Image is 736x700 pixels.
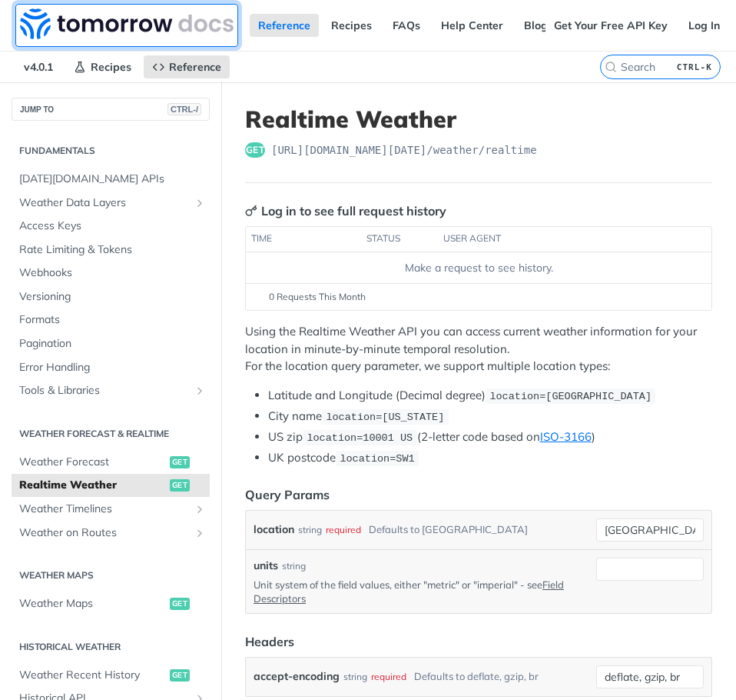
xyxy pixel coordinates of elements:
div: string [298,518,322,541]
span: location=10001 US [307,432,413,444]
a: ISO-3166 [540,429,592,444]
li: UK postcode [268,449,712,467]
h2: Fundamentals [12,144,210,158]
li: City name [268,408,712,425]
span: get [170,456,190,468]
li: Latitude and Longitude (Decimal degree) [268,387,712,405]
span: https://api.tomorrow.io/v4/weather/realtime [271,142,537,158]
div: Make a request to see history. [252,260,705,276]
a: Recipes [65,55,140,78]
a: Recipes [323,14,380,37]
a: Realtime Weatherget [12,474,210,497]
span: Weather Forecast [19,455,166,470]
h1: Realtime Weather [245,105,712,133]
div: Headers [245,632,294,651]
button: Show subpages for Tools & Libraries [194,385,206,397]
h2: Weather Forecast & realtime [12,427,210,441]
span: Weather Data Layers [19,195,190,211]
span: Versioning [19,289,206,305]
p: Using the Realtime Weather API you can access current weather information for your location in mi... [245,323,712,375]
th: user agent [438,227,681,252]
a: Webhooks [12,262,210,285]
a: Weather on RoutesShow subpages for Weather on Routes [12,522,210,545]
a: Rate Limiting & Tokens [12,238,210,262]
span: get [170,669,190,682]
span: CTRL-/ [167,103,201,115]
a: Weather Mapsget [12,592,210,615]
span: Formats [19,312,206,328]
a: Tools & LibrariesShow subpages for Tools & Libraries [12,379,210,402]
th: status [361,227,438,252]
button: Show subpages for Weather on Routes [194,527,206,539]
a: Weather Recent Historyget [12,664,210,687]
div: Query Params [245,485,330,504]
span: Weather Recent History [19,668,166,683]
th: time [246,227,361,252]
kbd: CTRL-K [673,59,716,75]
span: [DATE][DOMAIN_NAME] APIs [19,172,206,187]
div: required [371,665,406,688]
label: units [254,558,278,574]
span: Access Keys [19,218,206,234]
span: get [170,479,190,492]
span: Rate Limiting & Tokens [19,242,206,258]
span: v4.0.1 [15,55,61,78]
li: US zip (2-letter code based on ) [268,428,712,446]
div: required [326,518,361,541]
div: Log in to see full request history [245,202,446,220]
a: Log In [680,14,728,37]
div: Defaults to [GEOGRAPHIC_DATA] [369,518,528,541]
span: location=SW1 [340,453,414,465]
p: Unit system of the field values, either "metric" or "imperial" - see [254,578,590,605]
img: Tomorrow.io Weather API Docs [20,8,234,39]
a: Help Center [433,14,512,37]
h2: Historical Weather [12,640,210,654]
a: Access Keys [12,215,210,238]
button: Show subpages for Weather Data Layers [194,197,206,209]
button: Show subpages for Weather Timelines [194,503,206,515]
span: Webhooks [19,265,206,281]
a: Field Descriptors [254,578,564,605]
a: Error Handling [12,356,210,379]
div: string [282,559,306,573]
span: location=[US_STATE] [326,412,444,423]
label: location [254,518,294,541]
span: 0 Requests This Month [269,290,366,304]
span: Weather Maps [19,596,166,612]
span: Error Handling [19,360,206,375]
span: Weather on Routes [19,525,190,541]
h2: Weather Maps [12,568,210,582]
a: Blog [516,14,556,37]
span: Reference [169,60,221,74]
span: Realtime Weather [19,478,166,493]
svg: Key [245,205,257,217]
a: Formats [12,308,210,332]
a: Reference [250,14,319,37]
span: Recipes [91,60,131,74]
span: location=[GEOGRAPHIC_DATA] [489,391,651,402]
a: Versioning [12,285,210,308]
a: Weather TimelinesShow subpages for Weather Timelines [12,498,210,521]
a: [DATE][DOMAIN_NAME] APIs [12,168,210,191]
span: Tools & Libraries [19,383,190,398]
svg: Search [605,61,617,73]
label: accept-encoding [254,665,340,688]
button: JUMP TOCTRL-/ [12,98,210,121]
span: get [245,142,265,158]
a: Weather Forecastget [12,451,210,474]
span: get [170,598,190,610]
a: Weather Data LayersShow subpages for Weather Data Layers [12,192,210,215]
span: Weather Timelines [19,502,190,517]
div: string [343,665,367,688]
a: Pagination [12,332,210,355]
a: FAQs [384,14,429,37]
a: Get Your Free API Key [545,14,676,37]
div: Defaults to deflate, gzip, br [414,665,539,688]
a: Reference [144,55,230,78]
span: Pagination [19,336,206,352]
